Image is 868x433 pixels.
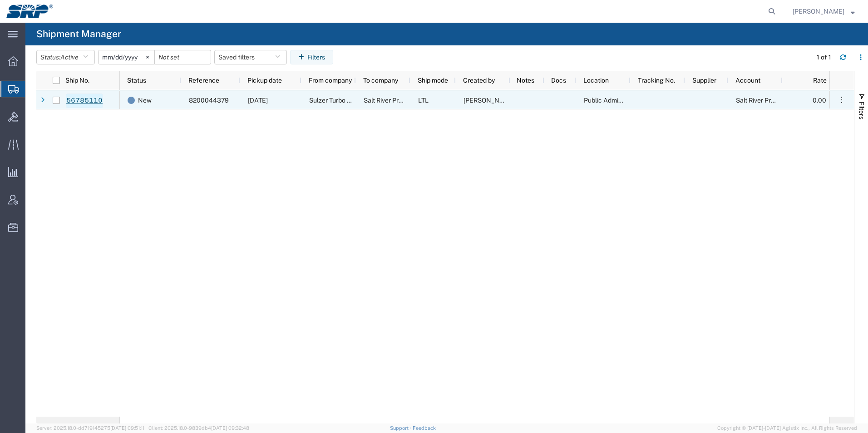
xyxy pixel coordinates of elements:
[390,425,413,431] a: Support
[792,6,855,17] button: [PERSON_NAME]
[65,77,89,84] span: Ship No.
[858,102,865,119] span: Filters
[717,424,857,432] span: Copyright © [DATE]-[DATE] Agistix Inc., All Rights Reserved
[364,97,414,104] span: Salt River Project
[127,77,146,84] span: Status
[214,50,287,64] button: Saved filters
[736,97,786,104] span: Salt River Project
[638,77,675,84] span: Tracking No.
[211,425,249,431] span: [DATE] 09:32:48
[418,77,448,84] span: Ship mode
[813,97,826,104] span: 0.00
[413,425,436,431] a: Feedback
[110,425,144,431] span: [DATE] 09:51:11
[817,53,833,62] div: 1 of 1
[99,50,154,64] input: Not set
[189,97,229,104] span: 8200044379
[155,50,211,64] input: Not set
[66,93,103,108] a: 56785110
[463,77,495,84] span: Created by
[36,50,95,64] button: Status:Active
[138,91,152,110] span: New
[517,77,534,84] span: Notes
[584,97,671,104] span: Public Administration Buidling
[188,77,219,84] span: Reference
[692,77,716,84] span: Supplier
[790,77,827,84] span: Rate
[583,77,609,84] span: Location
[551,77,566,84] span: Docs
[290,50,333,64] button: Filters
[735,77,760,84] span: Account
[60,54,79,61] span: Active
[464,97,515,104] span: Ed Simmons
[309,77,352,84] span: From company
[148,425,249,431] span: Client: 2025.18.0-9839db4
[418,97,429,104] span: LTL
[36,23,121,45] h4: Shipment Manager
[36,425,144,431] span: Server: 2025.18.0-dd719145275
[247,77,282,84] span: Pickup date
[309,97,372,104] span: Sulzer Turbo Services
[363,77,398,84] span: To company
[6,5,53,18] img: logo
[793,6,844,16] span: Ed Simmons
[248,97,268,104] span: 09/10/2025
